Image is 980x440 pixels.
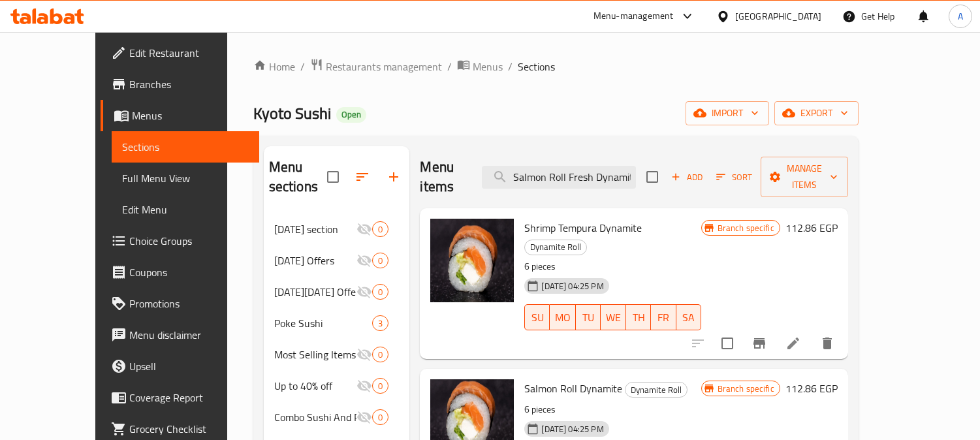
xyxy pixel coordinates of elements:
[372,409,388,425] div: items
[347,161,378,193] span: Sort sections
[785,379,838,398] h6: 112.86 EGP
[274,409,357,425] span: Combo Sushi And Pizza
[129,45,249,61] span: Edit Restaurant
[372,284,388,300] div: items
[274,347,357,362] span: Most Selling Items Discount
[112,194,259,225] a: Edit Menu
[686,101,769,125] button: import
[129,390,249,405] span: Coverage Report
[101,382,259,413] a: Coverage Report
[129,421,249,437] span: Grocery Checklist
[593,8,674,24] div: Menu-management
[122,139,249,155] span: Sections
[300,59,305,74] li: /
[524,401,701,418] p: 6 pieces
[132,108,249,123] span: Menus
[101,319,259,351] a: Menu disclaimer
[378,161,409,193] button: Add section
[372,315,388,331] div: items
[373,380,388,392] span: 0
[264,307,410,339] div: Poke Sushi3
[771,161,838,193] span: Manage items
[550,304,576,330] button: MO
[774,101,859,125] button: export
[274,378,357,394] span: Up to 40% off
[601,304,626,330] button: WE
[274,221,357,237] span: [DATE] section
[129,233,249,249] span: Choice Groups
[651,304,676,330] button: FR
[264,370,410,401] div: Up to 40% off0
[714,330,741,357] span: Select to update
[274,284,357,300] span: [DATE][DATE] Offers
[761,157,848,197] button: Manage items
[129,327,249,343] span: Menu disclaimer
[712,222,780,234] span: Branch specific
[473,59,503,74] span: Menus
[129,296,249,311] span: Promotions
[420,157,466,196] h2: Menu items
[518,59,555,74] span: Sections
[530,308,545,327] span: SU
[447,59,452,74] li: /
[625,383,687,398] span: Dynamite Roll
[253,59,295,74] a: Home
[696,105,759,121] span: import
[356,347,372,362] svg: Inactive section
[112,131,259,163] a: Sections
[274,253,357,268] span: [DATE] Offers
[666,167,708,187] button: Add
[274,315,373,331] span: Poke Sushi
[264,401,410,433] div: Combo Sushi And Pizza0
[356,378,372,394] svg: Inactive section
[785,105,848,121] span: export
[372,253,388,268] div: items
[310,58,442,75] a: Restaurants management
[482,166,636,189] input: search
[112,163,259,194] a: Full Menu View
[101,257,259,288] a: Coupons
[101,37,259,69] a: Edit Restaurant
[785,219,838,237] h6: 112.86 EGP
[274,284,357,300] div: Black Friday Offers
[958,9,963,24] span: A
[336,109,366,120] span: Open
[536,423,609,435] span: [DATE] 04:25 PM
[606,308,621,327] span: WE
[274,253,357,268] div: Valentine's Day Offers
[524,379,622,398] span: Salmon Roll Dynamite
[101,69,259,100] a: Branches
[676,304,701,330] button: SA
[656,308,671,327] span: FR
[735,9,821,24] div: [GEOGRAPHIC_DATA]
[129,264,249,280] span: Coupons
[525,240,586,255] span: Dynamite Roll
[373,255,388,267] span: 0
[253,99,331,128] span: Kyoto Sushi
[264,213,410,245] div: [DATE] section0
[372,347,388,362] div: items
[373,411,388,424] span: 0
[625,382,688,398] div: Dynamite Roll
[785,336,801,351] a: Edit menu item
[430,219,514,302] img: Shrimp Tempura Dynamite
[372,221,388,237] div: items
[576,304,601,330] button: TU
[269,157,328,196] h2: Menu sections
[129,358,249,374] span: Upsell
[129,76,249,92] span: Branches
[319,163,347,191] span: Select all sections
[713,167,755,187] button: Sort
[524,240,587,255] div: Dynamite Roll
[356,253,372,268] svg: Inactive section
[524,259,701,275] p: 6 pieces
[555,308,571,327] span: MO
[812,328,843,359] button: delete
[336,107,366,123] div: Open
[373,317,388,330] span: 3
[264,339,410,370] div: Most Selling Items Discount0
[253,58,859,75] nav: breadcrumb
[373,286,388,298] span: 0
